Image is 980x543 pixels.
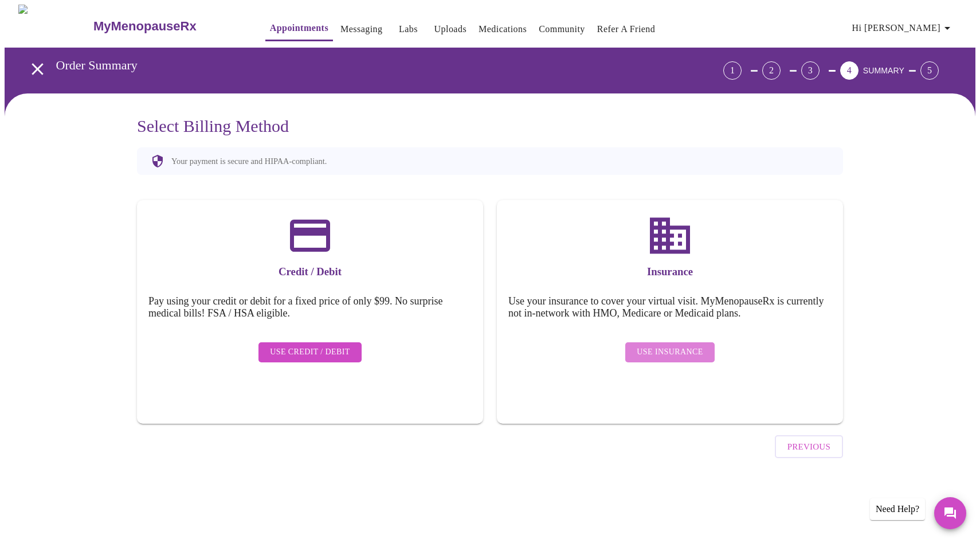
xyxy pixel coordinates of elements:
button: Labs [390,18,427,41]
button: Messages [934,497,966,529]
span: SUMMARY [863,66,904,75]
a: Appointments [270,20,328,36]
button: Use Insurance [625,342,714,362]
div: 4 [840,61,859,80]
h5: Use your insurance to cover your virtual visit. MyMenopauseRx is currently not in-network with HM... [508,295,832,319]
span: Use Insurance [637,345,703,360]
a: Community [539,21,585,37]
div: Need Help? [870,498,925,520]
div: 5 [920,61,939,80]
button: Medications [474,18,531,41]
a: Uploads [434,21,467,37]
a: MyMenopauseRx [92,6,242,46]
a: Medications [479,21,527,37]
a: Labs [399,21,418,37]
button: Community [534,18,590,41]
button: Messaging [336,18,387,41]
button: open drawer [21,52,54,86]
span: Previous [787,439,830,454]
button: Refer a Friend [593,18,660,41]
button: Uploads [430,18,472,41]
p: Your payment is secure and HIPAA-compliant. [171,157,327,166]
div: 1 [723,61,742,80]
h3: Select Billing Method [137,116,843,136]
h3: Order Summary [56,58,660,73]
h5: Pay using your credit or debit for a fixed price of only $99. No surprise medical bills! FSA / HS... [148,295,472,319]
div: 3 [801,61,820,80]
div: 2 [762,61,781,80]
span: Hi [PERSON_NAME] [852,20,954,36]
h3: Credit / Debit [148,265,472,278]
h3: MyMenopauseRx [93,19,197,34]
button: Use Credit / Debit [258,342,362,362]
button: Appointments [265,17,333,41]
h3: Insurance [508,265,832,278]
a: Messaging [340,21,382,37]
button: Hi [PERSON_NAME] [848,17,959,40]
span: Use Credit / Debit [270,345,350,360]
img: MyMenopauseRx Logo [18,5,92,48]
button: Previous [775,435,843,458]
a: Refer a Friend [597,21,656,37]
